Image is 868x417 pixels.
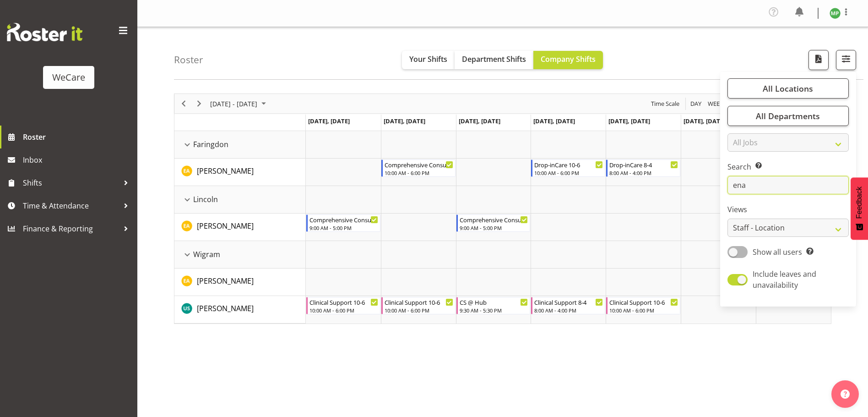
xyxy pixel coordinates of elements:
[197,276,254,286] span: [PERSON_NAME]
[460,297,528,307] div: CS @ Hub
[174,186,306,214] td: Lincoln resource
[706,98,725,110] button: Timeline Week
[455,51,533,69] button: Department Shifts
[197,166,254,176] span: [PERSON_NAME]
[402,51,455,69] button: Your Shifts
[178,98,190,110] button: Previous
[381,159,456,177] div: Ena Advincula"s event - Comprehensive Consult 10-6 Begin From Tuesday, September 9, 2025 at 10:00...
[689,98,702,110] span: Day
[7,23,82,41] img: Rosterit website logo
[209,98,258,110] span: [DATE] - [DATE]
[459,117,500,125] span: [DATE], [DATE]
[456,214,531,232] div: Ena Advincula"s event - Comprehensive Consult Begin From Wednesday, September 10, 2025 at 9:00:00...
[193,98,206,110] button: Next
[309,215,378,224] div: Comprehensive Consult
[23,130,133,144] span: Roster
[727,176,849,194] input: Search
[609,297,678,307] div: Clinical Support 10-6
[727,78,849,99] button: All Locations
[609,169,678,176] div: 8:00 AM - 4:00 PM
[197,165,254,176] a: [PERSON_NAME]
[385,307,453,314] div: 10:00 AM - 6:00 PM
[756,110,820,121] span: All Departments
[727,161,849,172] label: Search
[174,159,306,186] td: Ena Advincula resource
[531,159,605,177] div: Ena Advincula"s event - Drop-inCare 10-6 Begin From Thursday, September 11, 2025 at 10:00:00 AM G...
[456,297,531,314] div: Udani Senanayake"s event - CS @ Hub Begin From Wednesday, September 10, 2025 at 9:30:00 AM GMT+12...
[650,98,680,110] span: Time Scale
[606,297,680,314] div: Udani Senanayake"s event - Clinical Support 10-6 Begin From Friday, September 12, 2025 at 10:00:0...
[52,71,85,84] div: WeCare
[306,297,380,314] div: Udani Senanayake"s event - Clinical Support 10-6 Begin From Monday, September 8, 2025 at 10:00:00...
[193,194,218,205] span: Lincoln
[851,177,868,240] button: Feedback - Show survey
[385,160,453,169] div: Comprehensive Consult 10-6
[197,221,254,231] span: [PERSON_NAME]
[197,275,254,286] a: [PERSON_NAME]
[197,303,254,313] span: [PERSON_NAME]
[855,187,863,219] span: Feedback
[534,160,603,169] div: Drop-inCare 10-6
[707,98,724,110] span: Week
[541,54,596,64] span: Company Shifts
[381,297,456,314] div: Udani Senanayake"s event - Clinical Support 10-6 Begin From Tuesday, September 9, 2025 at 10:00:0...
[174,131,306,159] td: Faringdon resource
[533,51,603,69] button: Company Shifts
[176,94,191,113] div: Previous
[460,307,528,314] div: 9:30 AM - 5:30 PM
[460,224,528,231] div: 9:00 AM - 5:00 PM
[306,214,380,232] div: Ena Advincula"s event - Comprehensive Consult Begin From Monday, September 8, 2025 at 9:00:00 AM ...
[23,199,119,213] span: Time & Attendance
[174,55,203,65] h4: Roster
[306,131,831,324] table: Timeline Week of September 8, 2025
[606,159,680,177] div: Ena Advincula"s event - Drop-inCare 8-4 Begin From Friday, September 12, 2025 at 8:00:00 AM GMT+1...
[460,215,528,224] div: Comprehensive Consult
[174,269,306,296] td: Ena Advincula resource
[174,241,306,269] td: Wigram resource
[197,303,254,314] a: [PERSON_NAME]
[608,117,650,125] span: [DATE], [DATE]
[534,169,603,176] div: 10:00 AM - 6:00 PM
[409,54,447,64] span: Your Shifts
[191,94,207,113] div: Next
[753,269,816,290] span: Include leaves and unavailability
[841,390,850,399] img: help-xxl-2.png
[309,224,378,231] div: 9:00 AM - 5:00 PM
[534,307,603,314] div: 8:00 AM - 4:00 PM
[193,249,220,260] span: Wigram
[727,106,849,126] button: All Departments
[385,169,453,176] div: 10:00 AM - 6:00 PM
[689,98,703,110] button: Timeline Day
[609,160,678,169] div: Drop-inCare 8-4
[533,117,575,125] span: [DATE], [DATE]
[209,98,270,110] button: September 08 - 14, 2025
[197,220,254,231] a: [PERSON_NAME]
[763,83,813,94] span: All Locations
[174,296,306,324] td: Udani Senanayake resource
[609,307,678,314] div: 10:00 AM - 6:00 PM
[534,297,603,307] div: Clinical Support 8-4
[174,93,831,324] div: Timeline Week of September 8, 2025
[308,117,350,125] span: [DATE], [DATE]
[727,204,849,215] label: Views
[309,297,378,307] div: Clinical Support 10-6
[23,222,119,236] span: Finance & Reporting
[384,117,425,125] span: [DATE], [DATE]
[830,8,841,19] img: millie-pumphrey11278.jpg
[23,176,119,190] span: Shifts
[684,117,725,125] span: [DATE], [DATE]
[836,50,856,70] button: Filter Shifts
[650,98,681,110] button: Time Scale
[462,54,526,64] span: Department Shifts
[309,307,378,314] div: 10:00 AM - 6:00 PM
[808,50,829,70] button: Download a PDF of the roster according to the set date range.
[193,139,228,150] span: Faringdon
[174,214,306,241] td: Ena Advincula resource
[385,297,453,307] div: Clinical Support 10-6
[753,247,802,257] span: Show all users
[23,153,133,167] span: Inbox
[531,297,605,314] div: Udani Senanayake"s event - Clinical Support 8-4 Begin From Thursday, September 11, 2025 at 8:00:0...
